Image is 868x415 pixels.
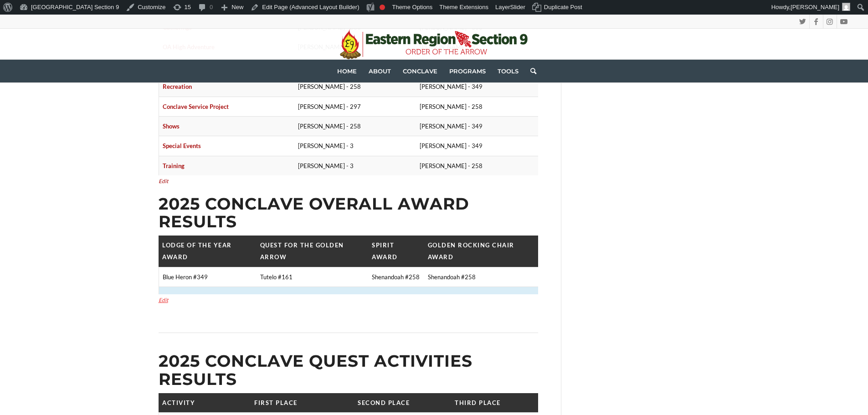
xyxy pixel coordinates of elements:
[163,103,229,110] strong: Conclave Service Project
[810,15,823,28] a: Link to Facebook
[363,60,397,82] a: About
[159,236,257,267] th: Lodge of the Year Award
[449,67,486,75] span: Programs
[159,352,538,388] h2: 2025 Conclave Quest Activities Results
[251,393,354,413] th: First Place
[424,236,538,267] th: Golden Rocking Chair Award
[424,267,538,287] td: Shenandoah #258
[354,393,451,413] th: Second Place
[397,60,443,82] a: Conclave
[294,116,416,136] td: [PERSON_NAME] - 258
[159,195,538,231] h2: 2025 Conclave Overall Award Results
[294,136,416,156] td: [PERSON_NAME] - 3
[443,60,492,82] a: Programs
[416,156,538,175] td: [PERSON_NAME] - 258
[159,393,251,413] th: Activity
[380,5,385,10] div: Focus keyphrase not set
[294,97,416,116] td: [PERSON_NAME] - 297
[498,67,519,75] span: Tools
[837,15,851,28] a: Link to Youtube
[451,393,538,413] th: Third Place
[163,142,201,149] strong: Special Events
[331,60,363,82] a: Home
[369,67,391,75] span: About
[368,236,424,267] th: Spirit Award
[337,67,357,75] span: Home
[159,178,168,184] a: Edit
[823,15,837,28] a: Link to Instagram
[159,267,257,287] td: Blue Heron #349
[524,60,536,82] a: Search
[492,60,524,82] a: Tools
[791,4,839,10] span: [PERSON_NAME]
[163,162,185,169] strong: Training
[403,67,437,75] span: Conclave
[416,116,538,136] td: [PERSON_NAME] - 349
[416,136,538,156] td: [PERSON_NAME] - 349
[257,267,369,287] td: Tutelo #161
[163,123,180,130] strong: Shows
[796,15,809,28] a: Link to Twitter
[294,156,416,175] td: [PERSON_NAME] - 3
[257,236,369,267] th: Quest for the Golden Arrow
[159,297,168,303] a: Edit
[416,97,538,116] td: [PERSON_NAME] - 258
[368,267,424,287] td: Shenandoah #258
